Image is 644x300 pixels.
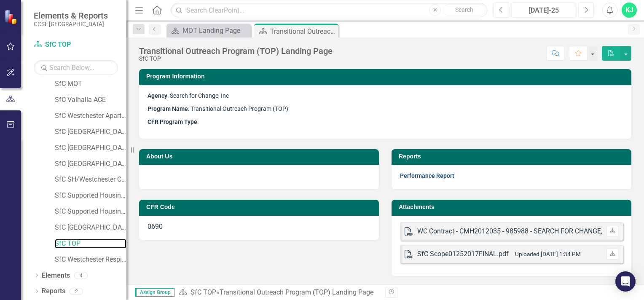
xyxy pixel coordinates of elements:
h3: Program Information [146,73,627,80]
a: Performance Report [400,172,454,179]
a: SfC [GEOGRAPHIC_DATA] [55,159,126,169]
a: SfC Westchester Respite [55,255,126,265]
a: Reports [42,287,65,296]
div: MOT Landing Page [182,25,249,36]
span: : [148,118,199,125]
h3: Attachments [399,204,627,210]
h3: About Us [146,153,375,160]
a: SfC TOP [191,288,216,296]
a: SfC [GEOGRAPHIC_DATA] [55,223,126,233]
strong: Program Name [148,105,188,112]
small: CCSI: [GEOGRAPHIC_DATA] [34,21,108,27]
input: Search ClearPoint... [171,3,487,18]
img: ClearPoint Strategy [4,9,19,24]
div: Transitional Outreach Program (TOP) Landing Page [220,288,373,296]
div: [DATE]-25 [515,5,573,16]
a: SfC Valhalla ACE [55,95,126,105]
small: Uploaded [DATE] 1:34 PM [515,251,581,257]
span: Search [455,6,473,13]
div: 2 [70,288,83,295]
button: Search [443,4,485,16]
a: Elements [42,271,70,281]
a: SfC Supported Housing / [GEOGRAPHIC_DATA] [55,191,126,201]
a: SfC SH/Westchester Cty PC Long Stay [55,175,126,185]
h3: CFR Code [146,204,375,210]
div: SfC Scope01252017FINAL.pdf [417,249,509,259]
div: Transitional Outreach Program (TOP) Landing Page [139,46,333,56]
span: 0690 [148,222,163,230]
a: MOT Landing Page [169,25,249,36]
a: SfC Supported Housing/Forensic [GEOGRAPHIC_DATA] [55,207,126,217]
button: [DATE]-25 [512,3,576,18]
div: 4 [74,272,88,279]
strong: CFR Program Type [148,118,197,125]
div: Transitional Outreach Program (TOP) Landing Page [270,26,336,37]
input: Search Below... [34,60,118,75]
div: Open Intercom Messenger [615,271,636,292]
div: » [179,288,379,297]
button: KJ [622,3,637,18]
span: Elements & Reports [34,11,108,21]
a: SfC TOP [34,40,118,50]
a: SfC Westchester Apartment Program [55,111,126,121]
span: : Search for Change, Inc [148,92,229,99]
h3: Reports [399,153,627,160]
div: SfC TOP [139,56,333,62]
strong: Agency [148,92,167,99]
a: SfC [GEOGRAPHIC_DATA] [55,127,126,137]
span: Assign Group [135,288,174,297]
a: SfC MOT [55,79,126,89]
a: SfC [GEOGRAPHIC_DATA] [55,143,126,153]
a: SfC TOP [55,239,126,249]
span: : Transitional Outreach Program (TOP) [148,105,288,112]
